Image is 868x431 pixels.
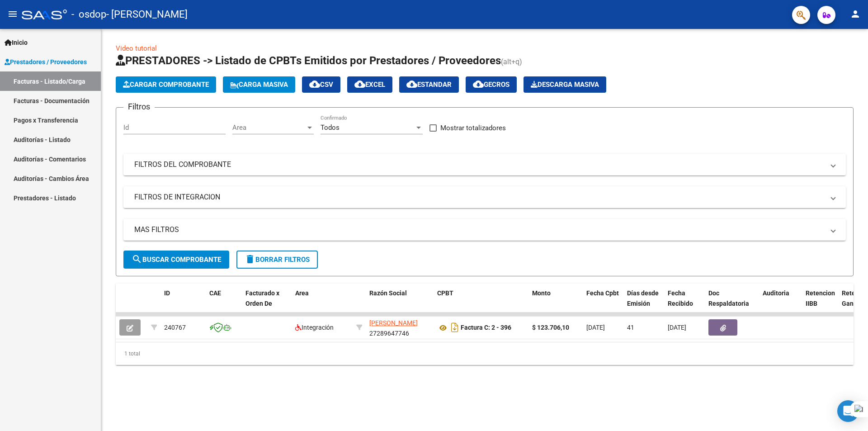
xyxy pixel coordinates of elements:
span: Razón Social [369,289,407,297]
span: Facturado x Orden De [245,289,279,307]
datatable-header-cell: Monto [528,284,583,323]
mat-icon: search [132,254,142,265]
span: Todos [321,123,340,132]
mat-icon: cloud_download [473,79,484,90]
span: PRESTADORES -> Listado de CPBTs Emitidos por Prestadores / Proveedores [116,54,501,67]
span: - osdop [71,5,106,24]
span: Area [232,123,306,132]
span: Doc Respaldatoria [708,289,749,307]
span: Días desde Emisión [627,289,659,307]
span: 41 [627,324,634,331]
mat-icon: person [850,9,861,19]
button: Gecros [466,76,517,93]
span: Buscar Comprobante [132,256,221,264]
app-download-masive: Descarga masiva de comprobantes (adjuntos) [524,76,606,93]
strong: Factura C: 2 - 396 [461,324,511,332]
span: Integración [295,324,334,331]
span: Fecha Cpbt [586,289,619,297]
span: CPBT [437,289,453,297]
mat-icon: cloud_download [406,79,417,90]
datatable-header-cell: CPBT [434,284,528,323]
span: [PERSON_NAME] [369,319,418,327]
div: 1 total [116,342,854,365]
button: Carga Masiva [223,76,295,93]
mat-expansion-panel-header: FILTROS DEL COMPROBANTE [123,154,846,175]
a: Video tutorial [116,44,157,52]
span: ID [164,289,170,297]
span: Inicio [5,38,28,47]
button: Cargar Comprobante [116,76,216,93]
span: [DATE] [586,324,605,331]
mat-panel-title: FILTROS DEL COMPROBANTE [134,160,824,170]
button: CSV [302,76,340,93]
span: Area [295,289,309,297]
div: 27289647746 [369,318,430,337]
span: Cargar Comprobante [123,81,209,89]
div: Open Intercom Messenger [837,400,859,422]
mat-icon: cloud_download [309,79,320,90]
datatable-header-cell: Razón Social [366,284,434,323]
mat-icon: delete [245,254,255,265]
span: Borrar Filtros [245,256,310,264]
mat-icon: menu [7,9,18,19]
strong: $ 123.706,10 [532,324,569,331]
button: Borrar Filtros [236,251,318,269]
mat-panel-title: MAS FILTROS [134,225,824,235]
span: Gecros [473,81,509,89]
mat-panel-title: FILTROS DE INTEGRACION [134,192,824,202]
datatable-header-cell: Fecha Recibido [664,284,705,323]
i: Descargar documento [449,320,461,335]
button: Descarga Masiva [524,76,606,93]
datatable-header-cell: Facturado x Orden De [242,284,292,323]
h3: Filtros [123,100,155,113]
button: Estandar [399,76,459,93]
span: Retencion IIBB [806,289,835,307]
span: (alt+q) [501,57,522,66]
span: Estandar [406,81,452,89]
span: Prestadores / Proveedores [5,57,87,67]
span: [DATE] [668,324,686,331]
button: EXCEL [347,76,392,93]
span: Descarga Masiva [531,81,599,89]
span: EXCEL [354,81,385,89]
span: Mostrar totalizadores [440,123,506,133]
datatable-header-cell: Area [292,284,353,323]
span: CAE [209,289,221,297]
datatable-header-cell: Auditoria [759,284,802,323]
datatable-header-cell: Doc Respaldatoria [705,284,759,323]
span: Monto [532,289,551,297]
span: Auditoria [763,289,789,297]
span: - [PERSON_NAME] [106,5,188,24]
mat-expansion-panel-header: MAS FILTROS [123,219,846,241]
datatable-header-cell: CAE [206,284,242,323]
datatable-header-cell: Retencion IIBB [802,284,838,323]
datatable-header-cell: ID [160,284,206,323]
span: Fecha Recibido [668,289,693,307]
mat-expansion-panel-header: FILTROS DE INTEGRACION [123,186,846,208]
span: Carga Masiva [230,81,288,89]
button: Buscar Comprobante [123,251,229,269]
span: CSV [309,81,333,89]
datatable-header-cell: Días desde Emisión [623,284,664,323]
datatable-header-cell: Fecha Cpbt [583,284,623,323]
mat-icon: cloud_download [354,79,365,90]
span: 240767 [164,324,186,331]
